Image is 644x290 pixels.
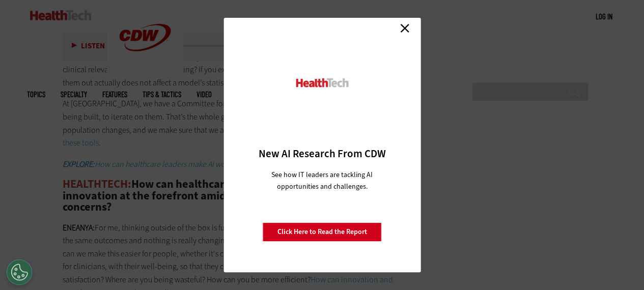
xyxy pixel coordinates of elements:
p: See how IT leaders are tackling AI opportunities and challenges. [259,169,385,192]
a: Close [397,20,412,36]
button: Open Preferences [7,259,32,285]
a: Click Here to Read the Report [263,222,382,242]
div: Cookies Settings [7,259,32,285]
h3: New AI Research From CDW [241,147,403,161]
img: HealthTech_0.png [294,77,350,88]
